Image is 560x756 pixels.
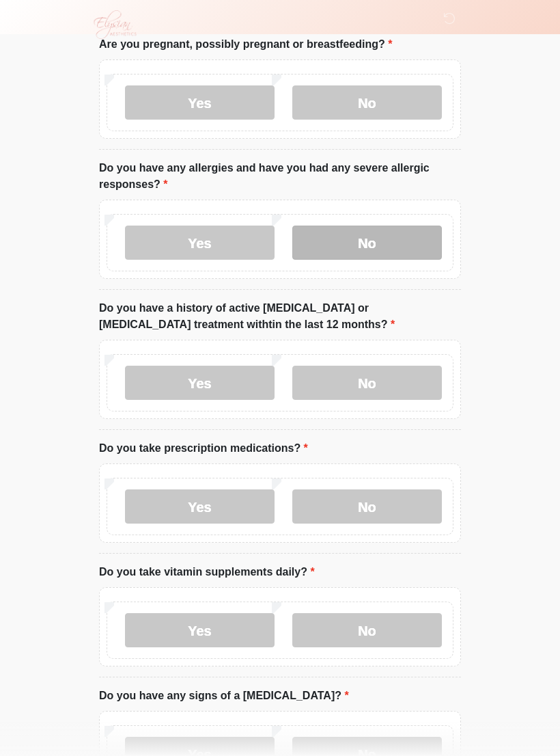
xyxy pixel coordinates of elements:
[99,300,461,333] label: Do you have a history of active [MEDICAL_DATA] or [MEDICAL_DATA] treatment withtin the last 12 mo...
[292,85,442,120] label: No
[292,489,442,524] label: No
[99,160,461,193] label: Do you have any allergies and have you had any severe allergic responses?
[292,226,442,260] label: No
[125,489,275,524] label: Yes
[125,366,275,400] label: Yes
[99,440,308,457] label: Do you take prescription medications?
[99,688,349,704] label: Do you have any signs of a [MEDICAL_DATA]?
[99,564,315,580] label: Do you take vitamin supplements daily?
[85,10,143,39] img: Elysian Aesthetics Logo
[125,613,275,647] label: Yes
[292,366,442,400] label: No
[292,613,442,647] label: No
[125,226,275,260] label: Yes
[125,85,275,120] label: Yes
